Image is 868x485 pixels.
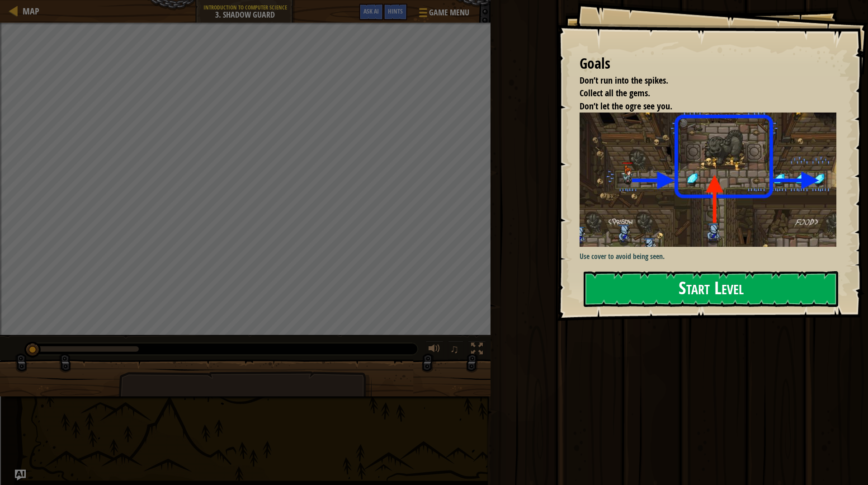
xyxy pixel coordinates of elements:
[568,87,834,100] li: Collect all the gems.
[359,4,383,20] button: Ask AI
[18,5,39,17] a: Map
[448,341,463,359] button: ♫
[468,341,486,359] button: Toggle fullscreen
[580,53,836,74] div: Goals
[4,12,864,20] div: Sort New > Old
[4,52,864,61] div: Rename
[584,271,838,307] button: Start Level
[4,61,864,69] div: Move To ...
[580,74,668,86] span: Don’t run into the spikes.
[429,7,469,19] span: Game Menu
[363,7,379,15] span: Ask AI
[580,100,672,112] span: Don’t let the ogre see you.
[580,113,843,246] img: Shadow guard
[15,470,26,480] button: Ask AI
[580,251,843,262] p: Use cover to avoid being seen.
[4,20,864,28] div: Move To ...
[412,4,475,25] button: Game Menu
[4,36,864,44] div: Options
[425,341,443,359] button: Adjust volume
[568,74,834,87] li: Don’t run into the spikes.
[4,44,864,52] div: Sign out
[23,5,39,17] span: Map
[580,87,650,99] span: Collect all the gems.
[450,342,459,356] span: ♫
[388,7,403,15] span: Hints
[4,4,864,12] div: Sort A > Z
[4,28,864,36] div: Delete
[568,100,834,113] li: Don’t let the ogre see you.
